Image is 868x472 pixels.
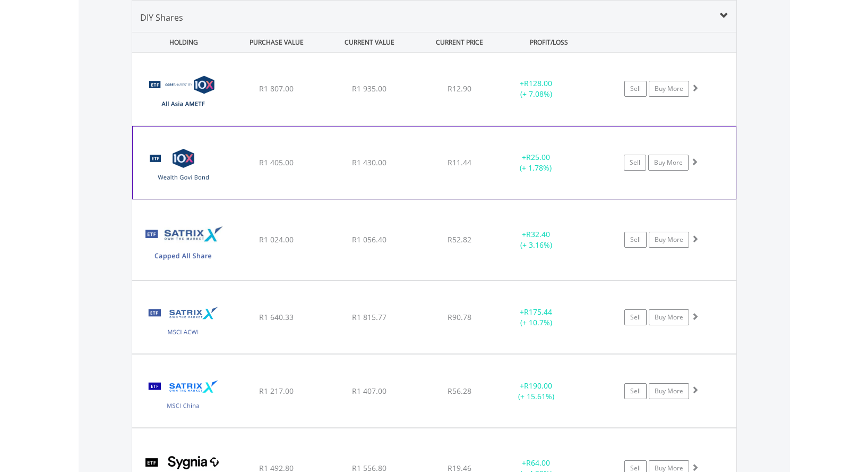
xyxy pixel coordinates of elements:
[138,140,229,196] img: TFSA.CSGOVI.png
[140,12,183,23] span: DIY Shares
[624,232,647,248] a: Sell
[133,32,229,52] div: HOLDING
[624,81,647,97] a: Sell
[259,83,294,94] span: R1 807.00
[504,32,595,52] div: PROFIT/LOSS
[624,383,647,399] a: Sell
[448,157,471,167] span: R11.44
[448,83,471,94] span: R12.90
[624,309,647,325] a: Sell
[496,307,577,328] div: + (+ 10.7%)
[448,234,471,245] span: R52.82
[648,155,689,171] a: Buy More
[231,32,322,52] div: PURCHASE VALUE
[496,152,575,173] div: + (+ 1.78%)
[259,312,294,322] span: R1 640.33
[352,83,386,94] span: R1 935.00
[526,229,550,239] span: R32.40
[496,229,577,250] div: + (+ 3.16%)
[259,234,294,245] span: R1 024.00
[526,458,550,468] span: R64.00
[649,81,689,97] a: Buy More
[624,155,646,171] a: Sell
[417,32,501,52] div: CURRENT PRICE
[137,66,229,123] img: TFSA.APACXJ.png
[259,157,294,167] span: R1 405.00
[352,157,386,167] span: R1 430.00
[649,383,689,399] a: Buy More
[448,386,471,396] span: R56.28
[352,312,386,322] span: R1 815.77
[352,234,386,245] span: R1 056.40
[137,213,229,277] img: TFSA.STXCAP.png
[352,386,386,396] span: R1 407.00
[524,78,552,88] span: R128.00
[324,32,415,52] div: CURRENT VALUE
[649,232,689,248] a: Buy More
[524,381,552,391] span: R190.00
[259,386,294,396] span: R1 217.00
[526,152,550,162] span: R25.00
[137,368,229,425] img: TFSA.STXCHN.png
[496,78,577,99] div: + (+ 7.08%)
[448,312,471,322] span: R90.78
[524,307,552,317] span: R175.44
[649,309,689,325] a: Buy More
[137,294,229,351] img: TFSA.STXACW.png
[496,381,577,402] div: + (+ 15.61%)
